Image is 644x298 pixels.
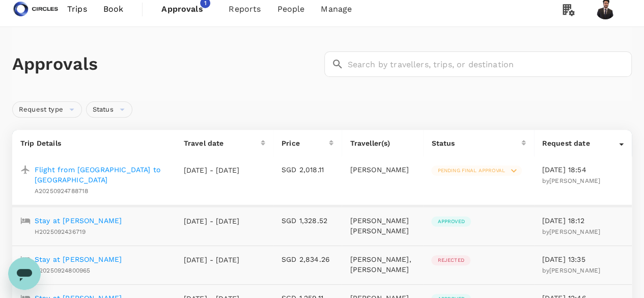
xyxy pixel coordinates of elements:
div: Status [86,101,132,118]
span: [PERSON_NAME] [549,267,600,274]
a: Flight from [GEOGRAPHIC_DATA] to [GEOGRAPHIC_DATA] [35,165,167,185]
div: Request type [12,101,82,118]
span: A20250924788718 [35,187,88,195]
div: Status [431,138,521,148]
a: Stay at [PERSON_NAME] [35,254,122,264]
p: [DATE] 18:12 [542,215,624,226]
span: by [542,177,600,184]
div: Travel date [184,138,261,148]
iframe: Button to launch messaging window [8,257,41,290]
div: Request date [542,138,619,148]
span: Request type [13,105,69,115]
span: Rejected [431,257,470,264]
span: Approvals [161,3,212,15]
p: Trip Details [20,138,167,148]
span: Book [103,3,124,15]
span: Trips [67,3,87,15]
p: [DATE] 18:54 [542,165,624,175]
p: [PERSON_NAME] [350,165,415,175]
p: [PERSON_NAME], [PERSON_NAME] [350,254,415,275]
p: [DATE] 13:35 [542,254,624,264]
input: Search by travellers, trips, or destination [348,51,632,77]
span: Reports [229,3,261,15]
span: [PERSON_NAME] [549,177,600,184]
h1: Approvals [12,53,320,75]
span: People [277,3,304,15]
p: [DATE] - [DATE] [184,165,240,175]
span: Pending final approval [431,167,511,174]
span: [PERSON_NAME] [549,228,600,235]
p: SGD 2,834.26 [282,254,333,264]
span: by [542,228,600,235]
p: SGD 1,328.52 [282,215,333,226]
p: [DATE] - [DATE] [184,216,240,226]
span: Manage [321,3,352,15]
span: H2025092436719 [35,228,86,235]
span: Approved [431,218,470,225]
span: H20250924800965 [35,267,90,274]
span: by [542,267,600,274]
div: Pending final approval [431,166,521,176]
p: [DATE] - [DATE] [184,255,240,265]
p: Traveller(s) [350,138,415,148]
div: Price [282,138,329,148]
p: SGD 2,018.11 [282,165,333,175]
span: Status [87,105,120,115]
a: Stay at [PERSON_NAME] [35,215,122,226]
p: [PERSON_NAME] [PERSON_NAME] [350,215,415,236]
